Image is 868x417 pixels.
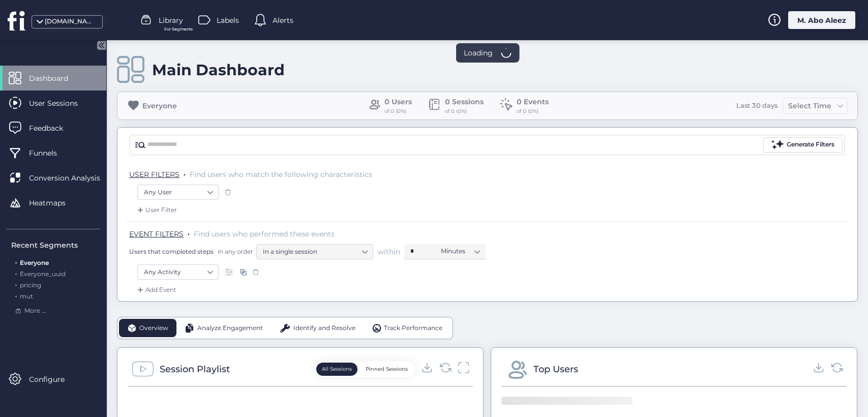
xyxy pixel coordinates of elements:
[787,140,834,150] div: Generate Filters
[129,247,214,256] span: Users that completed steps
[29,374,80,385] span: Configure
[15,257,17,266] span: .
[29,123,78,134] span: Feedback
[164,26,193,33] span: For Segments
[29,98,93,109] span: User Sessions
[15,290,17,300] span: .
[29,197,81,208] span: Heatmaps
[190,170,372,179] span: Find users who match the following characteristics
[139,323,168,333] span: Overview
[316,363,357,376] button: All Sessions
[129,170,179,179] span: USER FILTERS
[788,11,855,29] div: M. Abo Aleez
[378,247,400,257] span: within
[45,17,96,26] div: [DOMAIN_NAME]
[464,47,493,58] span: Loading
[29,147,72,159] span: Funnels
[197,323,263,333] span: Analyze Engagement
[20,270,66,278] span: Everyone_uuid
[273,15,293,26] span: Alerts
[144,264,212,280] nz-select-item: Any Activity
[29,73,83,84] span: Dashboard
[20,281,41,289] span: pricing
[384,323,442,333] span: Track Performance
[216,247,253,256] span: in any order
[11,240,100,251] div: Recent Segments
[159,15,183,26] span: Library
[15,268,17,278] span: .
[533,362,578,376] div: Top Users
[135,285,176,295] div: Add Event
[763,137,843,153] button: Generate Filters
[293,323,355,333] span: Identify and Resolve
[194,229,335,239] span: Find users who performed these events
[217,15,239,26] span: Labels
[20,259,49,266] span: Everyone
[184,168,186,178] span: .
[360,363,413,376] button: Pinned Sessions
[144,185,212,200] nz-select-item: Any User
[188,227,190,237] span: .
[263,244,367,259] nz-select-item: In a single session
[152,61,285,79] div: Main Dashboard
[441,244,480,259] nz-select-item: Minutes
[15,279,17,289] span: .
[29,172,115,184] span: Conversion Analysis
[20,292,33,300] span: mut
[160,362,230,376] div: Session Playlist
[135,205,177,215] div: User Filter
[129,229,184,239] span: EVENT FILTERS
[24,306,46,316] span: More ...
